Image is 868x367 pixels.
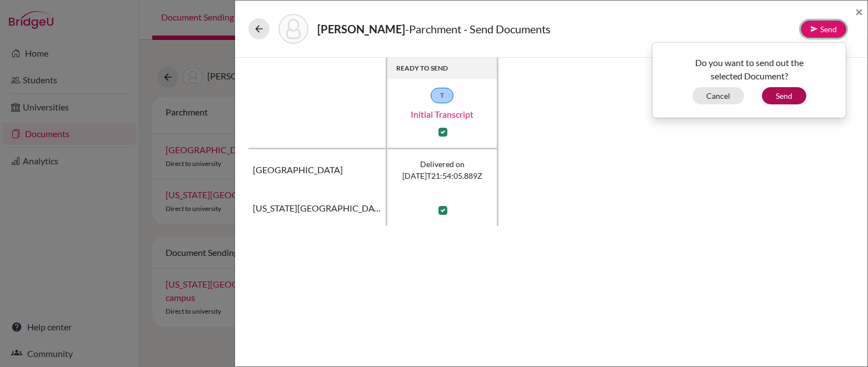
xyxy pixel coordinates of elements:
a: Initial Transcript [387,108,498,121]
span: × [855,3,863,19]
button: Cancel [692,87,744,104]
button: Send [801,21,846,38]
th: READY TO SEND [387,58,498,79]
span: [GEOGRAPHIC_DATA] [253,163,343,177]
button: Send [762,87,806,104]
span: - Parchment - Send Documents [405,22,551,36]
strong: [PERSON_NAME] [317,22,405,36]
button: Close [855,5,863,18]
a: T [431,88,453,103]
span: [US_STATE][GEOGRAPHIC_DATA] [253,202,381,215]
p: Do you want to send out the selected Document? [661,56,837,83]
div: Send [652,42,846,118]
span: Delivered on [DATE]T21:54:05.889Z [402,158,482,182]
